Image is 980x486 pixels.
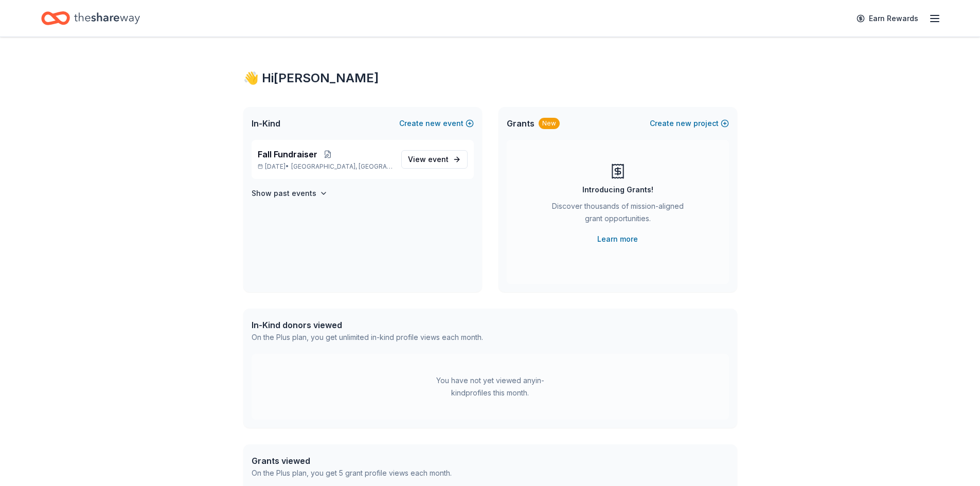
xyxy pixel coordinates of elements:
div: New [539,118,560,129]
div: In-Kind donors viewed [252,319,483,331]
span: new [425,117,441,130]
div: 👋 Hi [PERSON_NAME] [243,70,737,86]
span: View [408,153,449,166]
div: You have not yet viewed any in-kind profiles this month. [426,374,555,399]
span: Fall Fundraiser [258,148,317,160]
div: On the Plus plan, you get 5 grant profile views each month. [252,467,452,479]
div: Discover thousands of mission-aligned grant opportunities. [548,200,688,229]
button: Createnewevent [399,117,474,130]
span: Grants [507,117,534,130]
span: new [676,117,691,130]
h4: Show past events [252,187,316,200]
button: Show past events [252,187,328,200]
div: Introducing Grants! [582,184,653,196]
span: [GEOGRAPHIC_DATA], [GEOGRAPHIC_DATA] [291,163,393,171]
a: View event [401,150,468,169]
a: Earn Rewards [850,9,924,28]
p: [DATE] • [258,163,393,171]
div: On the Plus plan, you get unlimited in-kind profile views each month. [252,331,483,344]
button: Createnewproject [650,117,729,130]
a: Learn more [597,233,638,245]
span: event [428,155,449,164]
span: In-Kind [252,117,280,130]
a: Home [41,6,140,30]
div: Grants viewed [252,455,452,467]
